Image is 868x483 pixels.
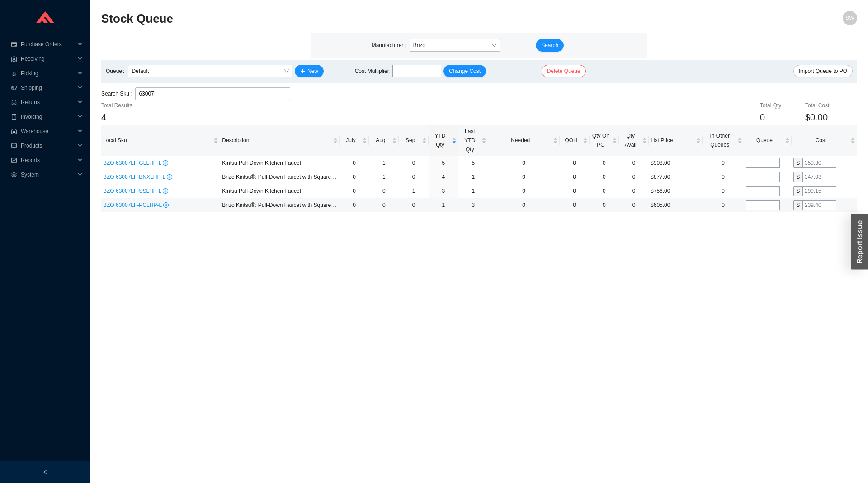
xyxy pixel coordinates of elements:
[167,174,172,180] span: dollar
[369,198,399,212] td: 0
[619,184,649,198] td: 0
[542,65,586,77] button: Delete Queue
[619,170,649,184] td: 0
[560,125,590,156] th: QOH sortable
[845,11,854,25] span: SW
[220,170,339,184] td: Brizo Kintsu®: Pull-Down Faucet with Square Spout - Less Handle - Lumicoat® Black Onyx
[163,160,168,166] span: dollar
[103,160,163,166] span: BZO 63007LF-GLLHP-L
[490,136,551,145] span: Needed
[163,202,169,208] span: dollar
[21,66,75,81] span: Picking
[295,65,324,77] button: plusNew
[589,170,619,184] td: 0
[21,52,75,66] span: Receiving
[760,112,765,122] span: 0
[220,184,339,198] td: Kintsu Pull-Down Kitchen Faucet
[460,127,480,154] span: Last YTD Qty
[793,158,802,168] div: $
[793,136,849,145] span: Cost
[399,198,429,212] td: 0
[132,65,289,77] span: Default
[793,200,802,210] div: $
[793,186,802,196] div: $
[561,136,581,145] span: QOH
[340,198,369,212] td: 0
[399,125,429,156] th: Sep sortable
[703,184,744,198] td: 0
[399,184,429,198] td: 1
[560,170,590,184] td: 0
[802,200,836,210] input: 239.40
[42,469,48,475] span: left
[589,156,619,170] td: 0
[399,170,429,184] td: 0
[458,156,488,170] td: 5
[429,184,458,198] td: 3
[21,167,75,182] span: System
[560,156,590,170] td: 0
[340,156,369,170] td: 0
[11,42,17,47] span: credit-card
[11,114,17,120] span: book
[369,125,399,156] th: Aug sortable
[372,39,410,52] label: Manufacturer
[103,136,212,145] span: Local Sku
[300,68,306,75] span: plus
[760,101,805,110] div: Total Qty
[802,186,836,196] input: 299.15
[744,125,792,156] th: Queue sortable
[399,156,429,170] td: 0
[619,156,649,170] td: 0
[430,131,450,149] span: YTD Qty
[488,198,560,212] td: 0
[103,202,163,208] span: BZO 63007LF-PCLHP-L
[369,184,399,198] td: 0
[101,87,135,100] label: Search Sku
[589,184,619,198] td: 0
[369,156,399,170] td: 1
[591,131,611,149] span: Qty On PO
[649,170,702,184] td: $877.00
[340,184,369,198] td: 0
[369,170,399,184] td: 1
[443,65,486,77] button: Change Cost
[488,156,560,170] td: 0
[619,125,649,156] th: Qty Avail sortable
[429,198,458,212] td: 1
[488,125,560,156] th: Needed sortable
[21,110,75,124] span: Invoicing
[802,158,836,168] input: 359.30
[21,153,75,167] span: Reports
[488,170,560,184] td: 0
[458,125,488,156] th: Last YTD Qty sortable
[547,67,580,76] span: Delete Queue
[651,136,693,145] span: List Price
[21,37,75,52] span: Purchase Orders
[429,156,458,170] td: 5
[488,184,560,198] td: 0
[103,188,163,194] span: BZO 63007LF-SSLHP-L
[649,198,702,212] td: $605.00
[621,131,640,149] span: Qty Avail
[649,184,702,198] td: $756.00
[703,198,744,212] td: 0
[220,156,339,170] td: Kintsu Pull-Down Kitchen Faucet
[307,67,318,76] span: New
[590,125,619,156] th: Qty On PO sortable
[429,170,458,184] td: 4
[11,172,17,177] span: setting
[536,39,564,52] button: Search
[805,110,828,125] span: $0.00
[703,125,744,156] th: In Other Queues sortable
[649,156,702,170] td: $908.00
[21,124,75,139] span: Warehouse
[371,136,390,145] span: Aug
[355,67,391,76] span: Cost Multiplier :
[11,158,17,163] span: fund
[703,156,744,170] td: 0
[805,101,857,110] div: Total Cost
[101,125,220,156] th: Local Sku sortable
[458,198,488,212] td: 3
[793,65,853,77] button: Import Queue to PO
